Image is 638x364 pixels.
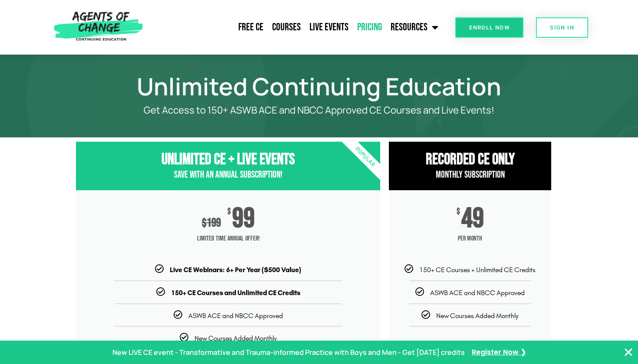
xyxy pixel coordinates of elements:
h3: Unlimited CE + Live Events [76,150,380,169]
span: SIGN IN [550,25,574,30]
span: New Courses Added Monthly [194,334,277,342]
div: 199 [202,216,221,230]
p: New LIVE CE event - Transformative and Trauma-informed Practice with Boys and Men - Get [DATE] cr... [112,346,465,359]
h1: Unlimited Continuing Education [72,76,566,96]
b: Live CE Webinars: 6+ Per Year ($500 Value) [170,266,301,274]
span: 99 [232,208,255,230]
a: Register Now ❯ [472,346,526,359]
a: Resources [386,16,443,38]
b: 150+ CE Courses and Unlimited CE Credits [171,289,300,297]
span: $ [202,216,207,230]
span: Limited Time Annual Offer! [76,230,380,247]
span: ASWB ACE and NBCC Approved [430,289,525,297]
a: SIGN IN [536,17,588,38]
span: 150+ CE Courses + Unlimited CE Credits [419,266,536,274]
p: Get Access to 150+ ASWB ACE and NBCC Approved CE Courses and Live Events! [106,105,532,116]
a: Free CE [234,16,268,38]
a: Courses [268,16,305,38]
span: ASWB ACE and NBCC Approved [188,312,283,320]
a: Pricing [353,16,386,38]
a: Enroll Now [455,17,523,38]
span: per month [389,230,551,247]
span: $ [457,208,460,216]
span: Save with an Annual Subscription! [174,169,283,181]
h3: RECORDED CE ONly [389,150,551,169]
span: New Courses Added Monthly [436,312,519,320]
nav: Menu [147,16,443,38]
span: Monthly Subscription [436,169,505,181]
div: Popular [315,107,415,207]
span: $ [227,208,231,216]
span: 49 [461,208,484,230]
span: Enroll Now [469,25,510,30]
button: Close Banner [623,347,634,357]
a: Live Events [305,16,353,38]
